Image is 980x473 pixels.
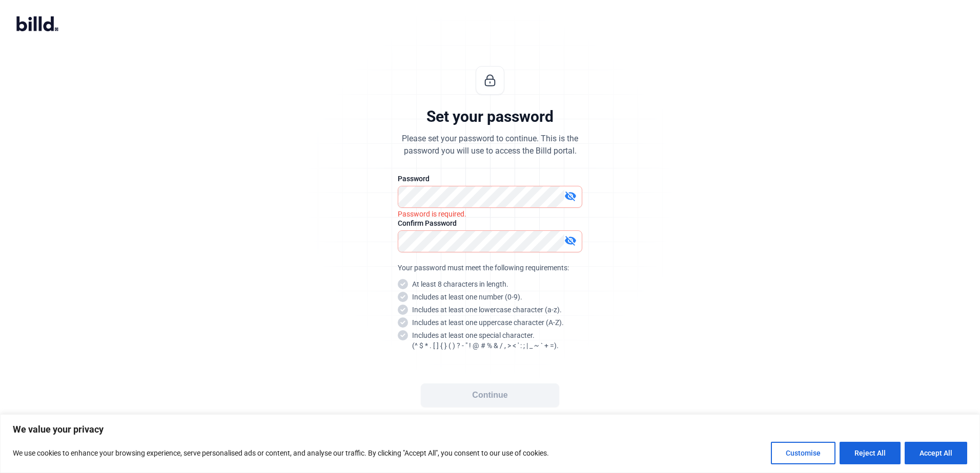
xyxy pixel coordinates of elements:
[398,210,466,218] i: Password is required.
[564,234,577,247] mat-icon: visibility_off
[412,305,562,315] snap: Includes at least one lowercase character (a-z).
[402,133,578,157] div: Please set your password to continue. This is the password you will use to access the Billd portal.
[398,263,582,273] div: Your password must meet the following requirements:
[398,218,582,228] div: Confirm Password
[412,279,508,289] snap: At least 8 characters in length.
[421,383,559,407] button: Continue
[564,190,577,202] mat-icon: visibility_off
[13,447,549,459] p: We use cookies to enhance your browsing experience, serve personalised ads or content, and analys...
[771,442,835,464] button: Customise
[412,292,522,302] snap: Includes at least one number (0-9).
[398,174,582,184] div: Password
[905,442,967,464] button: Accept All
[426,107,554,126] div: Set your password
[13,423,967,436] p: We value your privacy
[840,442,901,464] button: Reject All
[412,330,559,351] snap: Includes at least one special character. (^ $ * . [ ] { } ( ) ? - " ! @ # % & / , > < ' : ; | _ ~...
[412,317,564,328] snap: Includes at least one uppercase character (A-Z).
